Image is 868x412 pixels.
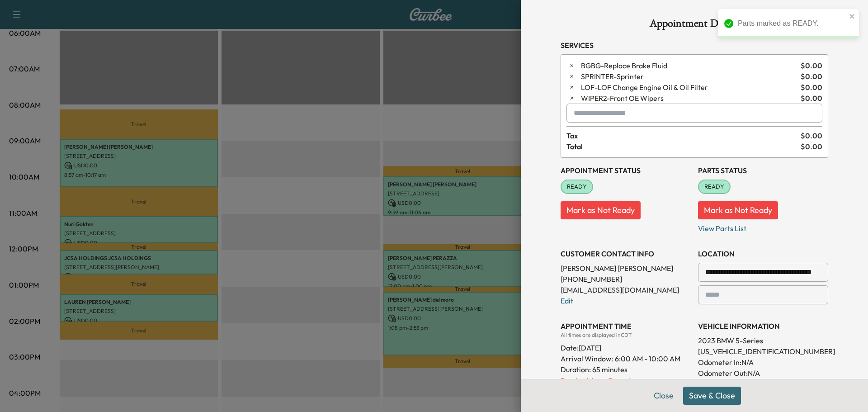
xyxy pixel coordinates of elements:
span: $ 0.00 [801,130,822,141]
p: Odometer Out: N/A [698,368,828,379]
h3: APPOINTMENT TIME [561,321,691,331]
p: [PERSON_NAME] [PERSON_NAME] [561,263,691,274]
h3: VEHICLE INFORMATION [698,321,828,331]
h3: Appointment Status [561,165,691,176]
button: close [849,13,855,20]
p: Odometer In: N/A [698,357,828,368]
span: Front OE Wipers [581,93,797,104]
span: $ 0.00 [801,141,822,152]
h3: CUSTOMER CONTACT INFO [561,248,691,259]
span: READY [699,182,730,191]
p: [US_VEHICLE_IDENTIFICATION_NUMBER] [698,346,828,357]
p: [EMAIL_ADDRESS][DOMAIN_NAME] [561,284,691,295]
div: All times are displayed in CDT [561,331,691,339]
span: $ 0.00 [801,60,822,71]
p: View Parts List [698,219,828,234]
div: Parts marked as READY. [738,18,846,29]
h3: LOCATION [698,248,828,259]
span: $ 0.00 [801,93,822,104]
h3: Parts Status [698,165,828,176]
button: Close [648,387,679,405]
p: Reschedule or Cancel [561,375,691,386]
p: Arrival Window: [561,353,691,364]
span: $ 0.00 [801,82,822,93]
p: [PHONE_NUMBER] [561,274,691,284]
span: Replace Brake Fluid [581,60,797,71]
span: Sprinter [581,71,797,82]
h1: Appointment Details [561,18,828,33]
h3: Services [561,40,828,51]
button: Mark as Not Ready [561,201,641,219]
a: Edit [561,296,573,305]
span: READY [561,182,592,191]
p: Duration: 65 minutes [561,364,691,375]
span: $ 0.00 [801,71,822,82]
div: Date: [DATE] [561,339,691,353]
span: 6:00 AM - 10:00 AM [615,353,680,364]
p: 2023 BMW 5-Series [698,335,828,346]
button: Mark as Not Ready [698,201,778,219]
span: Tax [566,130,801,141]
span: Total [566,141,801,152]
button: Save & Close [683,387,741,405]
span: LOF Change Engine Oil & Oil Filter [581,82,797,93]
